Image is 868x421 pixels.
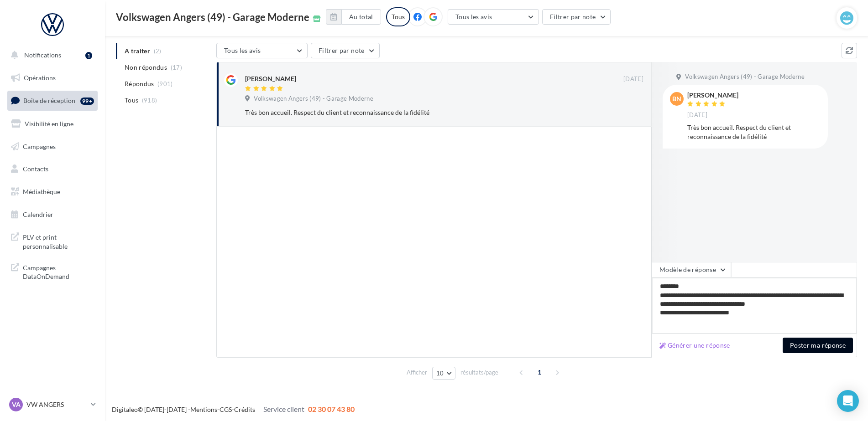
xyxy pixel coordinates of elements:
span: [DATE] [687,111,707,119]
span: Afficher [407,368,427,377]
p: VW ANGERS [26,400,87,409]
span: 02 30 07 43 80 [308,405,355,413]
a: Digitaleo [112,406,138,413]
span: Service client [263,405,304,413]
a: Boîte de réception99+ [5,91,99,110]
a: Campagnes [5,137,99,156]
a: Calendrier [5,205,99,224]
span: © [DATE]-[DATE] - - - [112,406,355,413]
div: Très bon accueil. Respect du client et reconnaissance de la fidélité [687,123,821,141]
button: Tous les avis [216,43,308,58]
a: CGS [220,406,232,413]
div: Très bon accueil. Respect du client et reconnaissance de la fidélité [245,108,584,117]
button: Au total [341,9,381,25]
a: Contacts [5,159,99,179]
button: Au total [326,9,381,25]
span: (918) [142,97,157,104]
button: Tous les avis [448,9,539,25]
button: Générer une réponse [656,340,734,351]
span: 10 [436,370,444,377]
a: Crédits [234,406,255,413]
span: Non répondus [125,63,167,72]
span: Notifications [24,51,61,59]
div: Open Intercom Messenger [837,390,859,412]
span: Campagnes DataOnDemand [23,262,94,281]
a: Médiathèque [5,182,99,201]
span: BN [672,94,681,103]
span: Tous [125,96,138,105]
a: VA VW ANGERS [7,396,98,413]
a: Opérations [5,68,99,87]
a: PLV et print personnalisable [5,227,99,254]
button: Filtrer par note [311,43,380,58]
div: 99+ [80,98,94,105]
span: Contacts [23,165,48,173]
span: Tous les avis [455,13,492,21]
span: Campagnes [23,142,56,150]
button: 10 [432,367,455,380]
span: Calendrier [23,210,53,218]
div: [PERSON_NAME] [687,92,738,98]
span: Volkswagen Angers (49) - Garage Moderne [116,12,309,22]
span: PLV et print personnalisable [23,231,94,251]
span: Répondus [125,79,154,88]
span: Visibilité en ligne [25,120,73,128]
span: Volkswagen Angers (49) - Garage Moderne [685,73,805,81]
button: Modèle de réponse [652,262,731,277]
span: [DATE] [623,75,643,83]
span: Opérations [24,74,56,82]
button: Poster ma réponse [783,338,853,353]
span: Tous les avis [224,46,261,54]
span: résultats/page [460,368,498,377]
button: Notifications 1 [5,46,96,65]
button: Filtrer par note [542,9,611,25]
div: 1 [85,52,92,59]
div: [PERSON_NAME] [245,74,296,83]
span: (901) [157,80,173,87]
span: Boîte de réception [23,97,75,104]
span: 1 [532,365,547,380]
span: Volkswagen Angers (49) - Garage Moderne [254,95,373,103]
span: VA [12,400,21,409]
div: Tous [386,7,410,26]
a: Campagnes DataOnDemand [5,258,99,285]
a: Mentions [190,406,217,413]
a: Visibilité en ligne [5,114,99,133]
span: Médiathèque [23,188,60,195]
span: (17) [171,64,182,71]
